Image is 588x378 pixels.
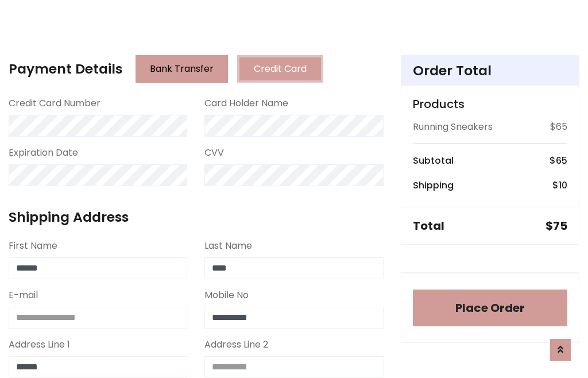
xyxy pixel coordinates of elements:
[413,63,567,79] h4: Order Total
[413,219,444,233] h5: Total
[413,120,493,134] p: Running Sneakers
[552,180,567,191] h6: $
[9,97,100,110] label: Credit Card Number
[553,218,567,234] span: 75
[413,180,454,191] h6: Shipping
[9,61,122,77] h4: Payment Details
[559,179,567,192] span: 10
[204,97,288,110] label: Card Holder Name
[204,146,224,160] label: CVV
[9,239,57,253] label: First Name
[237,55,323,83] button: Credit Card
[9,288,38,302] label: E-mail
[136,55,228,83] button: Bank Transfer
[204,338,268,352] label: Address Line 2
[9,338,70,352] label: Address Line 1
[550,120,567,134] p: $65
[204,288,249,302] label: Mobile No
[413,290,567,326] button: Place Order
[204,239,252,253] label: Last Name
[413,155,454,166] h6: Subtotal
[546,219,567,233] h5: $
[9,146,78,160] label: Expiration Date
[550,155,567,166] h6: $
[413,97,567,111] h5: Products
[9,209,384,225] h4: Shipping Address
[556,154,567,167] span: 65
